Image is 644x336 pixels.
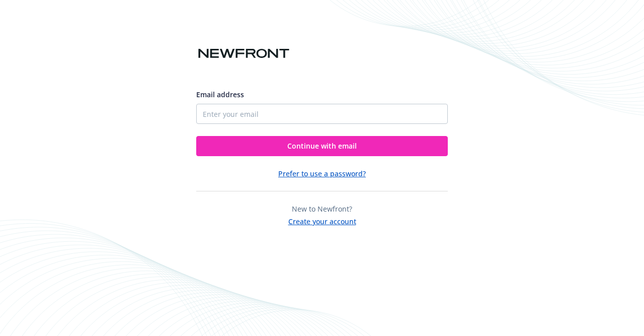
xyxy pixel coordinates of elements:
button: Prefer to use a password? [278,168,366,179]
span: Email address [196,90,244,99]
span: New to Newfront? [292,204,352,214]
input: Enter your email [196,104,448,124]
span: Continue with email [287,141,357,151]
button: Continue with email [196,136,448,156]
img: Newfront logo [196,45,291,62]
button: Create your account [288,214,356,227]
